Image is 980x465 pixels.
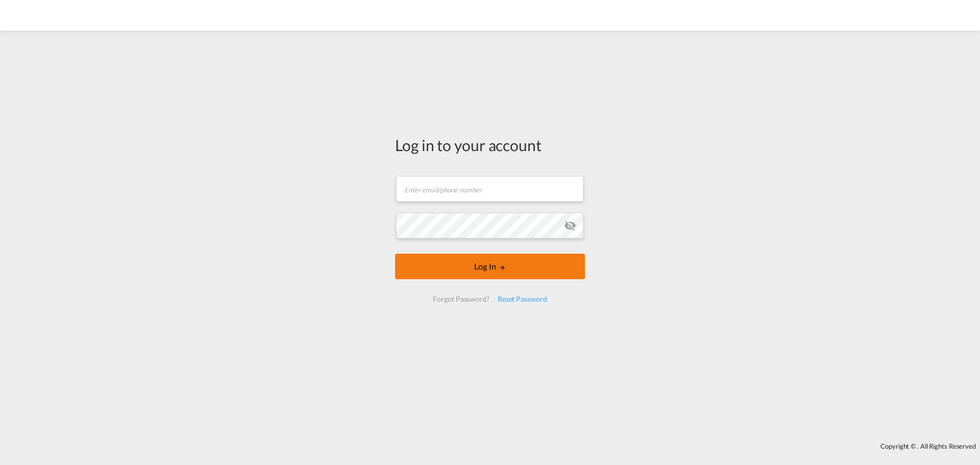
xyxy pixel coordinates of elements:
div: Forgot Password? [429,290,493,308]
div: Log in to your account [395,134,585,156]
md-icon: icon-eye-off [564,219,576,232]
div: Reset Password [494,290,551,308]
button: LOGIN [395,254,585,279]
input: Enter email/phone number [396,176,583,202]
